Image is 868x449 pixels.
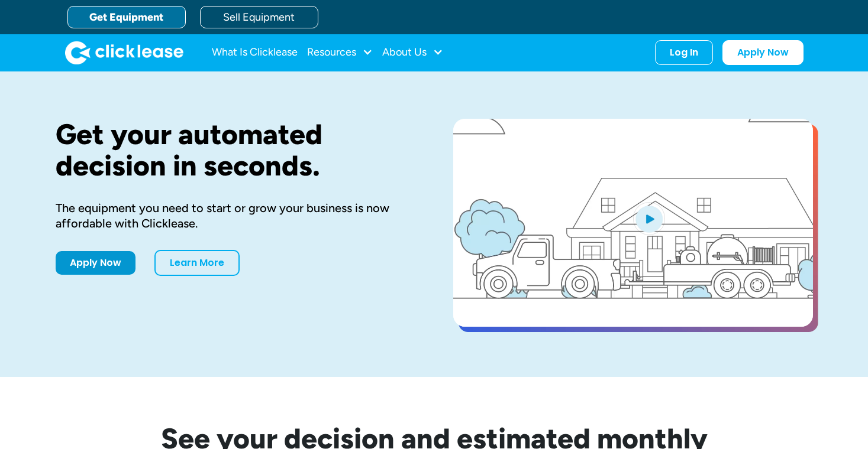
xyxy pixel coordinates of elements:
a: Learn More [154,250,240,276]
div: About Us [382,41,443,64]
a: home [65,41,183,64]
h1: Get your automated decision in seconds. [56,119,415,181]
div: The equipment you need to start or grow your business is now affordable with Clicklease. [56,200,415,231]
a: Sell Equipment [200,6,318,28]
div: Log In [670,47,698,58]
a: Apply Now [722,40,804,65]
a: Get Equipment [67,6,186,28]
img: Blue play button logo on a light blue circular background [633,202,665,235]
a: open lightbox [453,119,813,327]
div: Resources [307,41,373,64]
img: Clicklease logo [65,41,183,64]
a: What Is Clicklease [212,41,298,64]
a: Apply Now [56,251,135,275]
